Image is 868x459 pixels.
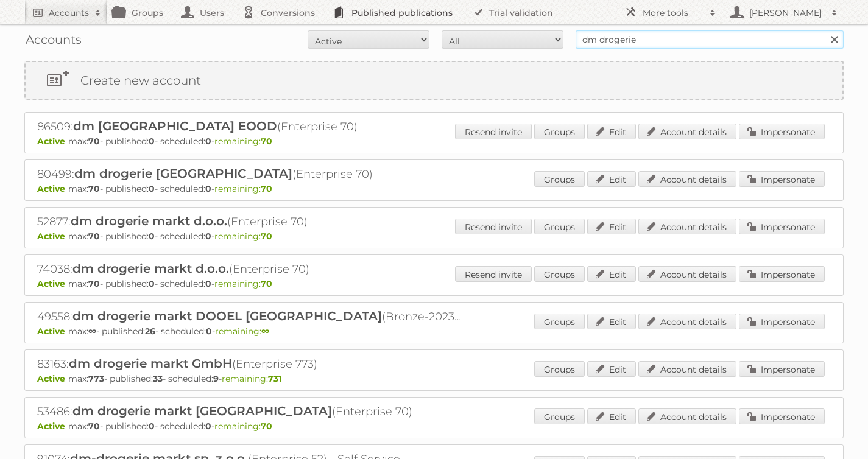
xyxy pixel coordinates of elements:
a: Account details [638,361,736,377]
strong: ∞ [261,326,269,337]
strong: 0 [149,183,155,194]
a: Groups [534,314,585,329]
a: Groups [534,124,585,139]
a: Groups [534,408,585,424]
strong: 70 [88,231,100,242]
span: dm drogerie markt GmbH [69,356,232,371]
a: Edit [587,266,636,282]
strong: 70 [88,136,100,147]
strong: 0 [205,183,211,194]
strong: 0 [205,231,211,242]
a: Edit [587,361,636,377]
a: Groups [534,361,585,377]
span: remaining: [214,136,272,147]
span: remaining: [214,231,272,242]
a: Impersonate [739,219,825,234]
a: Account details [638,124,736,139]
a: Impersonate [739,124,825,139]
span: remaining: [215,326,269,337]
strong: 9 [213,373,219,384]
a: Resend invite [455,219,532,234]
strong: 70 [261,421,272,432]
strong: 0 [205,421,211,432]
a: Edit [587,124,636,139]
span: dm [GEOGRAPHIC_DATA] EOOD [73,119,277,133]
h2: Accounts [49,7,89,19]
strong: 0 [149,136,155,147]
span: remaining: [222,373,281,384]
span: Active [37,373,68,384]
h2: 49558: (Bronze-2023 ∞) [37,309,464,324]
a: Impersonate [739,266,825,282]
h2: [PERSON_NAME] [746,7,825,19]
span: dm drogerie markt d.o.o. [72,261,229,276]
a: Account details [638,408,736,424]
span: remaining: [214,183,272,194]
h2: 74038: (Enterprise 70) [37,261,464,277]
span: dm drogerie [GEOGRAPHIC_DATA] [74,166,292,181]
span: Active [37,231,68,242]
h2: 80499: (Enterprise 70) [37,166,464,182]
p: max: - published: - scheduled: - [37,373,831,384]
h2: 52877: (Enterprise 70) [37,214,464,229]
a: Groups [534,171,585,187]
a: Edit [587,314,636,329]
strong: 0 [206,326,212,337]
span: Active [37,183,68,194]
strong: 773 [88,373,104,384]
a: Account details [638,266,736,282]
a: Impersonate [739,171,825,187]
a: Resend invite [455,266,532,282]
span: Active [37,136,68,147]
strong: 33 [153,373,163,384]
strong: 0 [149,231,155,242]
p: max: - published: - scheduled: - [37,136,831,147]
strong: 70 [261,278,272,289]
a: Create new account [26,62,842,99]
span: dm drogerie markt [GEOGRAPHIC_DATA] [72,404,332,418]
p: max: - published: - scheduled: - [37,421,831,432]
span: dm drogerie markt DOOEL [GEOGRAPHIC_DATA] [72,309,382,323]
a: Groups [534,266,585,282]
span: remaining: [214,278,272,289]
strong: 70 [261,136,272,147]
strong: 70 [88,278,100,289]
a: Impersonate [739,361,825,377]
a: Resend invite [455,124,532,139]
h2: 86509: (Enterprise 70) [37,119,464,135]
strong: 0 [149,278,155,289]
h2: More tools [643,7,704,19]
strong: 70 [261,231,272,242]
strong: 0 [205,278,211,289]
a: Impersonate [739,408,825,424]
h2: 53486: (Enterprise 70) [37,404,464,419]
strong: 731 [268,373,281,384]
strong: 70 [261,183,272,194]
strong: ∞ [88,326,96,337]
p: max: - published: - scheduled: - [37,183,831,194]
span: Active [37,278,68,289]
span: Active [37,421,68,432]
a: Account details [638,171,736,187]
a: Account details [638,219,736,234]
a: Edit [587,171,636,187]
span: remaining: [214,421,272,432]
a: Edit [587,219,636,234]
a: Account details [638,314,736,329]
strong: 0 [205,136,211,147]
strong: 0 [149,421,155,432]
span: dm drogerie markt d.o.o. [71,214,227,228]
p: max: - published: - scheduled: - [37,326,831,337]
a: Impersonate [739,314,825,329]
strong: 70 [88,183,100,194]
strong: 26 [145,326,155,337]
h2: 83163: (Enterprise 773) [37,356,464,372]
strong: 70 [88,421,100,432]
span: Active [37,326,68,337]
p: max: - published: - scheduled: - [37,278,831,289]
a: Groups [534,219,585,234]
a: Edit [587,408,636,424]
p: max: - published: - scheduled: - [37,231,831,242]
